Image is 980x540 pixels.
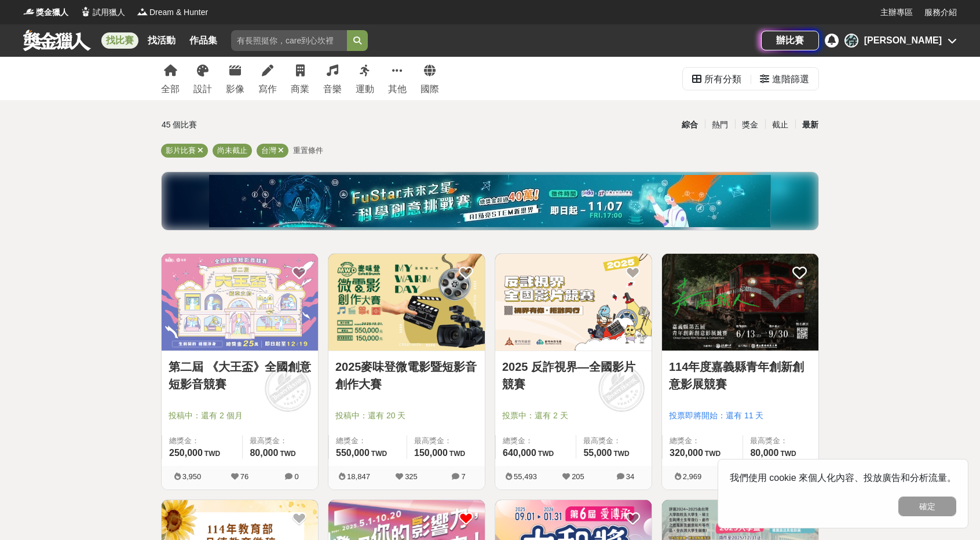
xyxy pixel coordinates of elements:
[169,448,203,458] span: 250,000
[162,254,318,351] img: Cover Image
[420,57,439,100] a: 國際
[193,82,212,96] div: 設計
[503,448,536,458] span: 640,000
[495,254,652,351] img: Cover Image
[356,82,374,96] div: 運動
[844,34,858,48] div: 徐
[347,472,370,481] span: 18,847
[924,6,957,19] a: 服務介紹
[204,450,220,458] span: TWD
[583,435,645,447] span: 最高獎金：
[730,473,956,483] span: 我們使用 cookie 來個人化內容、投放廣告和分析流量。
[137,6,148,17] img: Logo
[502,358,645,393] a: 2025 反詐視界—全國影片競賽
[335,358,478,393] a: 2025麥味登微電影暨短影音創作大賽
[371,450,387,458] span: TWD
[226,82,244,96] div: 影像
[80,6,125,19] a: Logo試用獵人
[291,82,309,96] div: 商業
[193,57,212,100] a: 設計
[250,448,278,458] span: 80,000
[864,34,942,48] div: [PERSON_NAME]
[880,6,913,19] a: 主辦專區
[161,82,180,96] div: 全部
[750,448,778,458] span: 80,000
[405,472,418,481] span: 325
[780,450,796,458] span: TWD
[143,32,180,49] a: 找活動
[514,472,537,481] span: 55,493
[683,472,702,481] span: 2,969
[336,435,400,447] span: 總獎金：
[705,450,721,458] span: TWD
[185,32,222,49] a: 作品集
[217,146,247,155] span: 尚未截止
[36,6,68,19] span: 獎金獵人
[503,435,569,447] span: 總獎金：
[80,6,92,17] img: Logo
[137,6,208,19] a: LogoDream & Hunter
[258,82,277,96] div: 寫作
[291,57,309,100] a: 商業
[231,30,347,51] input: 有長照挺你，care到心坎裡！青春出手，拍出照顧 影音徵件活動
[328,254,485,351] a: Cover Image
[23,6,35,17] img: Logo
[101,32,138,49] a: 找比賽
[226,57,244,100] a: 影像
[280,450,295,458] span: TWD
[166,146,196,155] span: 影片比賽
[336,448,370,458] span: 550,000
[613,450,629,458] span: TWD
[735,115,765,135] div: 獎金
[761,31,819,50] a: 辦比賽
[414,435,478,447] span: 最高獎金：
[250,435,311,447] span: 最高獎金：
[149,6,208,19] span: Dream & Hunter
[356,57,374,100] a: 運動
[662,254,818,351] img: Cover Image
[169,410,311,422] span: 投稿中：還有 2 個月
[675,115,705,135] div: 綜合
[161,57,180,100] a: 全部
[261,146,276,155] span: 台灣
[240,472,248,481] span: 76
[795,115,825,135] div: 最新
[495,254,652,351] a: Cover Image
[420,82,439,96] div: 國際
[209,175,771,227] img: d7d77a4d-7f79-492d-886e-2417aac7d34c.jpg
[388,82,407,96] div: 其他
[294,472,298,481] span: 0
[898,497,956,516] button: 確定
[23,6,68,19] a: Logo獎金獵人
[670,435,736,447] span: 總獎金：
[765,115,795,135] div: 截止
[414,448,448,458] span: 150,000
[449,450,465,458] span: TWD
[328,254,485,351] img: Cover Image
[293,146,323,155] span: 重置條件
[669,410,811,422] span: 投票即將開始：還有 11 天
[705,115,735,135] div: 熱門
[93,6,125,19] span: 試用獵人
[323,57,342,100] a: 音樂
[772,68,809,91] div: 進階篩選
[323,82,342,96] div: 音樂
[169,358,311,393] a: 第二屆 《大王盃》全國創意短影音競賽
[502,410,645,422] span: 投票中：還有 2 天
[335,410,478,422] span: 投稿中：還有 20 天
[670,448,703,458] span: 320,000
[388,57,407,100] a: 其他
[162,115,380,135] div: 45 個比賽
[669,358,811,393] a: 114年度嘉義縣青年創新創意影展競賽
[162,254,318,351] a: Cover Image
[538,450,554,458] span: TWD
[182,472,202,481] span: 3,950
[258,57,277,100] a: 寫作
[583,448,612,458] span: 55,000
[704,68,741,91] div: 所有分類
[662,254,818,351] a: Cover Image
[626,472,634,481] span: 34
[572,472,584,481] span: 205
[750,435,811,447] span: 最高獎金：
